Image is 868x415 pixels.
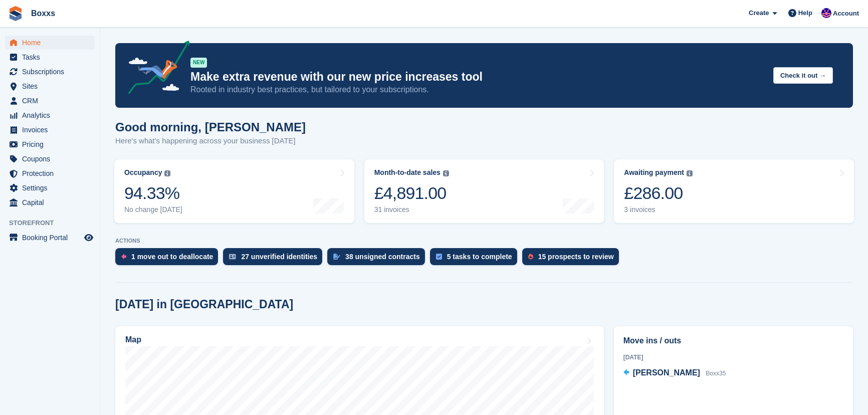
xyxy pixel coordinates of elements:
div: No change [DATE] [124,205,182,214]
img: prospect-51fa495bee0391a8d652442698ab0144808aea92771e9ea1ae160a38d050c398.svg [528,254,533,260]
div: 27 unverified identities [241,253,317,261]
span: Boxx35 [706,370,726,377]
span: Storefront [9,218,100,228]
span: Help [798,8,812,18]
span: [PERSON_NAME] [633,368,700,377]
a: menu [5,79,95,93]
h2: [DATE] in [GEOGRAPHIC_DATA] [115,298,293,311]
span: Sites [22,79,82,93]
button: Check it out → [773,67,833,84]
img: icon-info-grey-7440780725fd019a000dd9b08b2336e03edf1995a4989e88bcd33f0948082b44.svg [443,170,449,176]
a: menu [5,195,95,210]
a: menu [5,65,95,79]
span: Coupons [22,152,82,166]
a: Awaiting payment £286.00 3 invoices [614,159,854,223]
a: Boxxs [27,5,59,22]
a: menu [5,94,95,108]
a: menu [5,108,95,122]
a: menu [5,152,95,166]
a: Preview store [83,232,95,244]
img: Jamie Malcolm [821,8,831,18]
span: Create [749,8,769,18]
a: Month-to-date sales £4,891.00 31 invoices [364,159,604,223]
a: menu [5,181,95,195]
h1: Good morning, [PERSON_NAME] [115,120,306,134]
span: Subscriptions [22,65,82,79]
div: 1 move out to deallocate [131,253,213,261]
div: [DATE] [623,353,843,362]
a: menu [5,166,95,180]
span: Protection [22,166,82,180]
span: Account [833,9,859,19]
img: icon-info-grey-7440780725fd019a000dd9b08b2336e03edf1995a4989e88bcd33f0948082b44.svg [164,170,170,176]
span: Tasks [22,50,82,64]
div: NEW [190,58,207,68]
div: £4,891.00 [374,183,449,203]
p: Here's what's happening across your business [DATE] [115,135,306,147]
a: 27 unverified identities [223,248,327,270]
a: Occupancy 94.33% No change [DATE] [114,159,354,223]
div: 3 invoices [624,205,693,214]
a: menu [5,231,95,245]
p: ACTIONS [115,238,853,244]
a: menu [5,123,95,137]
img: contract_signature_icon-13c848040528278c33f63329250d36e43548de30e8caae1d1a13099fd9432cc5.svg [333,254,340,260]
a: menu [5,36,95,50]
p: Make extra revenue with our new price increases tool [190,70,765,84]
a: 5 tasks to complete [430,248,522,270]
a: 1 move out to deallocate [115,248,223,270]
div: 94.33% [124,183,182,203]
a: 15 prospects to review [522,248,624,270]
a: menu [5,50,95,64]
img: task-75834270c22a3079a89374b754ae025e5fb1db73e45f91037f5363f120a921f8.svg [436,254,442,260]
img: price-adjustments-announcement-icon-8257ccfd72463d97f412b2fc003d46551f7dbcb40ab6d574587a9cd5c0d94... [120,41,190,98]
a: menu [5,137,95,151]
div: Awaiting payment [624,168,684,177]
div: £286.00 [624,183,693,203]
div: 15 prospects to review [538,253,614,261]
span: Pricing [22,137,82,151]
div: 5 tasks to complete [447,253,512,261]
a: 38 unsigned contracts [327,248,430,270]
span: CRM [22,94,82,108]
span: Booking Portal [22,231,82,245]
span: Invoices [22,123,82,137]
img: icon-info-grey-7440780725fd019a000dd9b08b2336e03edf1995a4989e88bcd33f0948082b44.svg [687,170,693,176]
img: verify_identity-adf6edd0f0f0b5bbfe63781bf79b02c33cf7c696d77639b501bdc392416b5a36.svg [229,254,236,260]
p: Rooted in industry best practices, but tailored to your subscriptions. [190,84,765,95]
span: Capital [22,195,82,210]
img: stora-icon-8386f47178a22dfd0bd8f6a31ec36ba5ce8667c1dd55bd0f319d3a0aa187defe.svg [8,6,23,21]
h2: Map [125,335,141,344]
span: Home [22,36,82,50]
a: [PERSON_NAME] Boxx35 [623,367,726,380]
span: Settings [22,181,82,195]
div: 38 unsigned contracts [345,253,420,261]
div: Month-to-date sales [374,168,441,177]
h2: Move ins / outs [623,335,843,347]
span: Analytics [22,108,82,122]
img: move_outs_to_deallocate_icon-f764333ba52eb49d3ac5e1228854f67142a1ed5810a6f6cc68b1a99e826820c5.svg [121,254,126,260]
div: 31 invoices [374,205,449,214]
div: Occupancy [124,168,162,177]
